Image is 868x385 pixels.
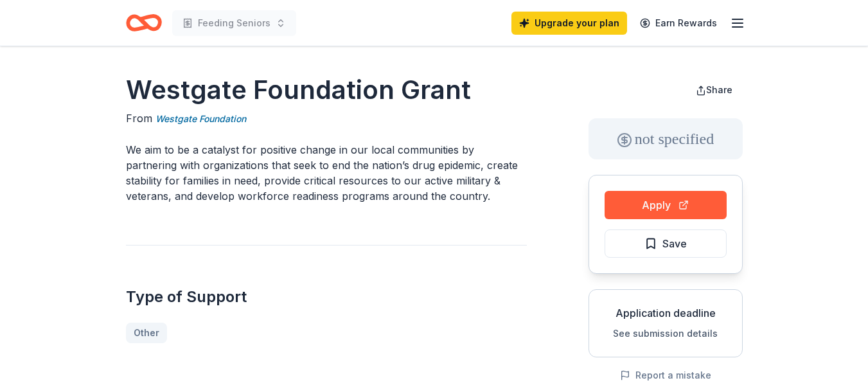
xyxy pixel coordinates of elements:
button: Report a mistake [620,368,711,383]
span: Feeding Seniors [198,15,270,31]
button: See submission details [613,326,718,341]
h1: Westgate Foundation Grant [126,72,527,108]
button: Apply [605,191,727,219]
a: Westgate Foundation [155,111,246,127]
div: not specified [589,118,743,159]
div: Application deadline [599,305,732,321]
span: Share [706,84,732,95]
button: Save [605,229,727,258]
a: Home [126,8,162,38]
button: Share [686,77,743,103]
a: Upgrade your plan [511,12,627,35]
span: Save [662,235,687,252]
a: Other [126,323,167,343]
button: Feeding Seniors [172,10,296,36]
a: Earn Rewards [632,12,725,35]
h2: Type of Support [126,287,527,307]
div: From [126,111,527,127]
p: We aim to be a catalyst for positive change in our local communities by partnering with organizat... [126,142,527,204]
